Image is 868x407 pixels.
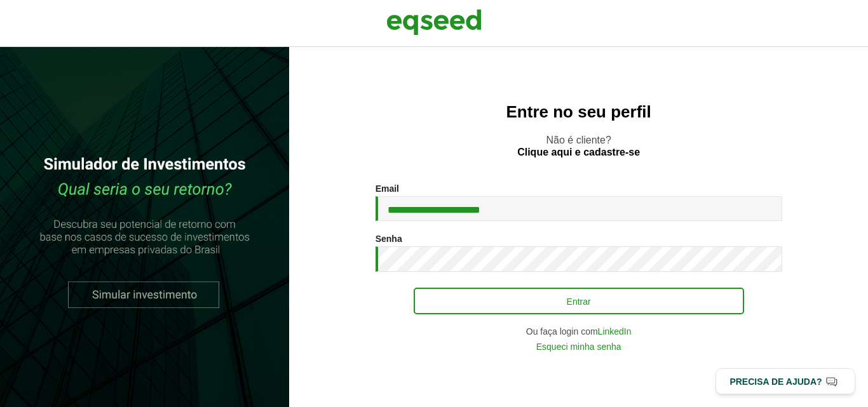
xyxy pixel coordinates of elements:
[315,134,843,158] p: Não é cliente?
[536,342,621,351] a: Esqueci minha senha
[414,288,744,314] button: Entrar
[376,327,782,336] div: Ou faça login com
[598,327,632,336] a: LinkedIn
[376,184,399,193] label: Email
[386,6,482,38] img: EqSeed Logo
[315,103,843,121] h2: Entre no seu perfil
[517,147,640,157] a: Clique aqui e cadastre-se
[376,234,402,243] label: Senha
